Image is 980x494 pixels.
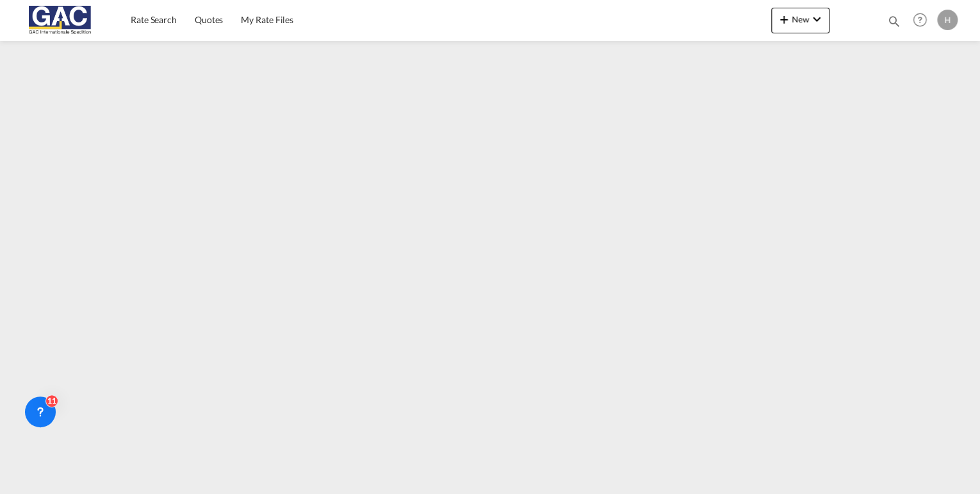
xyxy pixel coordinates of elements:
div: Help [909,9,937,32]
div: H [937,10,958,30]
span: Quotes [195,14,223,25]
img: 9f305d00dc7b11eeb4548362177db9c3.png [19,6,106,35]
span: New [776,14,824,24]
md-icon: icon-magnify [887,14,901,28]
button: icon-plus 400-fgNewicon-chevron-down [771,8,829,33]
span: My Rate Files [241,14,293,25]
span: Rate Search [131,14,177,25]
md-icon: icon-plus 400-fg [776,12,792,27]
div: icon-magnify [887,14,901,33]
span: Help [909,9,931,31]
md-icon: icon-chevron-down [809,12,824,27]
